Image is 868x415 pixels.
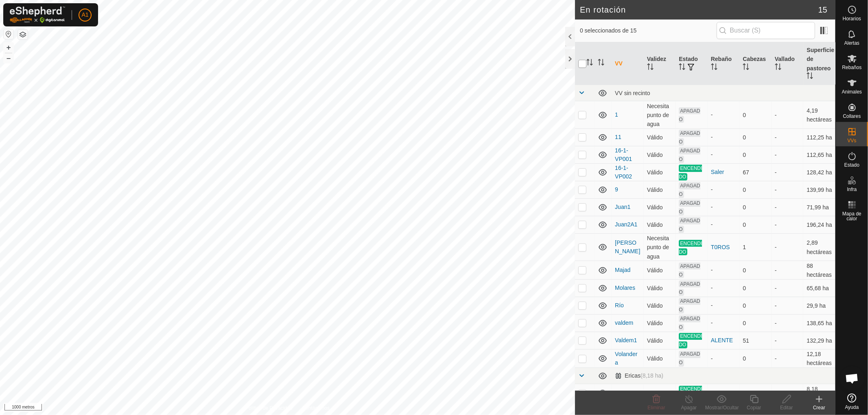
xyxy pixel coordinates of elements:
[615,302,624,309] font: Río
[807,285,829,291] font: 65,68 ha
[818,5,827,14] font: 15
[679,165,702,180] font: ENCENDIDO
[10,7,65,23] img: Logotipo de Gallagher
[679,183,700,197] font: APAGADO
[679,334,702,348] font: ENCENDIDO
[647,56,666,62] font: Validez
[711,111,713,118] font: -
[844,162,859,168] font: Estado
[679,130,700,145] font: APAGADO
[842,65,861,70] font: Rebaños
[775,390,791,396] font: Ericas
[647,222,663,228] font: Válido
[807,152,832,158] font: 112,65 ha
[245,405,292,411] font: Política de Privacidad
[807,337,832,344] font: 132,29 ha
[807,222,832,228] font: 196,24 ha
[775,169,777,176] font: -
[711,134,713,140] font: -
[807,134,832,141] font: 112,25 ha
[598,60,604,67] p-sorticon: Activar para ordenar
[743,56,766,62] font: Cabezas
[245,404,292,412] a: Política de Privacidad
[807,107,831,123] font: 4,19 hectáreas
[743,152,746,158] font: 0
[775,187,777,193] font: -
[743,169,749,176] font: 67
[843,16,861,22] font: Horarios
[647,337,663,344] font: Válido
[615,134,621,140] a: 11
[647,65,654,71] p-sorticon: Activar para ordenar
[615,186,618,193] a: 9
[615,147,632,162] a: 16-1-VP001
[780,405,793,411] font: Editar
[775,267,777,274] font: -
[679,386,702,400] font: ENCENDIDO
[711,151,713,158] font: -
[836,390,868,413] a: Ayuda
[7,54,11,62] font: –
[7,43,11,52] font: +
[711,56,732,62] font: Rebaño
[711,244,730,250] font: T0ROS
[647,169,663,176] font: Válido
[743,355,746,362] font: 0
[647,320,663,326] font: Válido
[743,222,746,228] font: 0
[647,390,663,397] font: Válido
[775,222,777,228] font: -
[647,405,665,411] font: Eliminar
[775,285,777,291] font: -
[775,56,795,62] font: Vallado
[679,299,700,313] font: APAGADO
[615,285,635,291] a: Molares
[775,320,777,326] font: -
[615,204,630,210] font: Juan1
[586,60,593,67] p-sorticon: Activar para ordenar
[647,267,663,274] font: Válido
[647,187,663,193] font: Válido
[711,204,713,210] font: -
[775,65,781,71] p-sorticon: Activar para ordenar
[615,60,623,67] font: VV
[641,372,663,379] font: (8,18 ha)
[807,187,832,193] font: 139,99 ha
[647,152,663,158] font: Válido
[840,366,864,391] div: Chat abierto
[679,218,700,232] font: APAGADO
[775,337,777,344] font: -
[615,267,630,273] font: Majad
[615,111,618,118] font: 1
[747,405,761,411] font: Copiar
[775,244,777,250] font: -
[679,108,700,122] font: APAGADO
[842,211,861,222] font: Mapa de calor
[711,186,713,193] font: -
[679,200,700,215] font: APAGADO
[743,244,746,250] font: 1
[807,239,831,255] font: 2,89 hectáreas
[807,385,831,401] font: 8,18 hectáreas
[711,390,723,396] font: vaca
[615,337,637,343] font: Valdem1
[615,390,637,396] a: 1-VP001
[743,337,749,344] font: 51
[847,138,856,143] font: VVs
[615,239,640,254] a: [PERSON_NAME]
[647,355,663,362] font: Válido
[847,187,857,192] font: Infra
[615,221,637,228] a: Juan2A1
[679,263,700,278] font: APAGADO
[647,134,663,141] font: Válido
[615,319,633,326] a: valdem
[807,351,831,366] font: 12,18 hectáreas
[302,405,330,411] font: Contáctenos
[807,169,832,176] font: 128,42 ha
[647,103,669,127] font: Necesita punto de agua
